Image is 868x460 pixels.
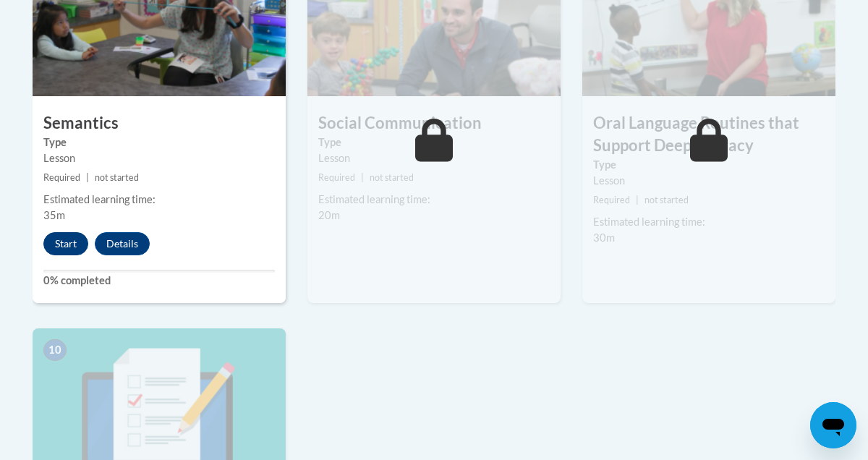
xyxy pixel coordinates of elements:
div: Lesson [593,173,825,189]
span: not started [95,172,139,183]
span: | [86,172,89,183]
span: not started [644,195,689,205]
span: 35m [43,209,65,221]
span: Required [43,172,80,183]
button: Start [43,232,88,255]
span: not started [370,172,414,183]
span: | [361,172,364,183]
h3: Semantics [33,112,286,135]
span: 20m [318,209,340,221]
iframe: Button to launch messaging window [810,402,856,448]
div: Estimated learning time: [318,192,550,208]
label: Type [593,157,825,173]
button: Details [95,232,150,255]
h3: Oral Language Routines that Support Deep Literacy [582,112,835,157]
label: 0% completed [43,273,275,289]
div: Lesson [43,150,275,166]
label: Type [318,135,550,150]
span: 10 [43,339,67,361]
div: Lesson [318,150,550,166]
label: Type [43,135,275,150]
h3: Social Communication [307,112,561,135]
span: Required [593,195,630,205]
span: Required [318,172,355,183]
div: Estimated learning time: [43,192,275,208]
div: Estimated learning time: [593,214,825,230]
span: 30m [593,231,615,244]
span: | [636,195,639,205]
